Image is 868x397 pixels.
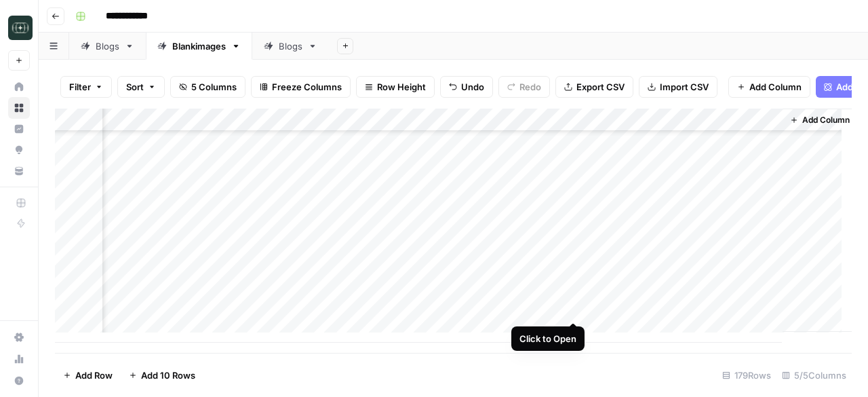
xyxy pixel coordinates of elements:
[749,80,802,94] span: Add Column
[555,76,633,98] button: Export CSV
[498,76,550,98] button: Redo
[8,97,30,119] a: Browse
[377,80,426,94] span: Row Height
[785,111,855,129] button: Add Column
[576,80,625,94] span: Export CSV
[251,76,351,98] button: Freeze Columns
[639,76,717,98] button: Import CSV
[519,332,576,345] div: Click to Open
[356,76,435,98] button: Row Height
[279,39,302,53] div: Blogs
[146,33,252,60] a: Blankimages
[8,326,30,348] a: Settings
[8,370,30,392] button: Help + Support
[121,364,203,386] button: Add 10 Rows
[75,368,113,382] span: Add Row
[717,364,776,386] div: 179 Rows
[519,80,541,94] span: Redo
[69,33,146,60] a: Blogs
[8,118,30,140] a: Insights
[60,76,112,98] button: Filter
[8,139,30,161] a: Opportunities
[191,80,237,94] span: 5 Columns
[8,16,33,40] img: Catalyst Logo
[172,39,226,53] div: Blankimages
[69,80,91,94] span: Filter
[440,76,493,98] button: Undo
[8,11,30,45] button: Workspace: Catalyst
[170,76,245,98] button: 5 Columns
[117,76,165,98] button: Sort
[8,76,30,98] a: Home
[660,80,709,94] span: Import CSV
[461,80,484,94] span: Undo
[252,33,329,60] a: Blogs
[126,80,144,94] span: Sort
[8,160,30,182] a: Your Data
[272,80,342,94] span: Freeze Columns
[55,364,121,386] button: Add Row
[141,368,195,382] span: Add 10 Rows
[8,348,30,370] a: Usage
[802,114,850,126] span: Add Column
[728,76,810,98] button: Add Column
[776,364,852,386] div: 5/5 Columns
[96,39,119,53] div: Blogs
